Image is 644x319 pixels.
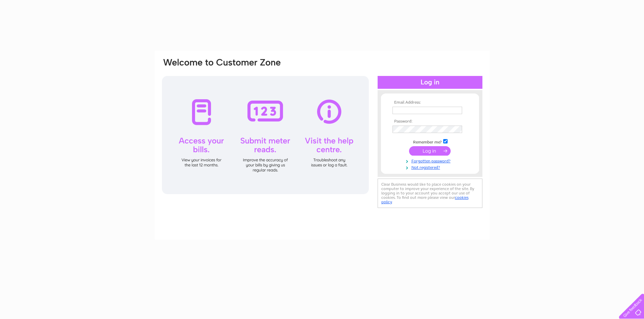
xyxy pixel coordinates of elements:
[409,146,451,156] input: Submit
[392,157,469,164] a: Forgotten password?
[392,164,469,170] a: Not registered?
[391,100,469,105] th: Email Address:
[391,138,469,145] td: Remember me?
[391,119,469,124] th: Password:
[378,179,482,208] div: Clear Business would like to place cookies on your computer to improve your experience of the sit...
[381,195,469,204] a: cookies policy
